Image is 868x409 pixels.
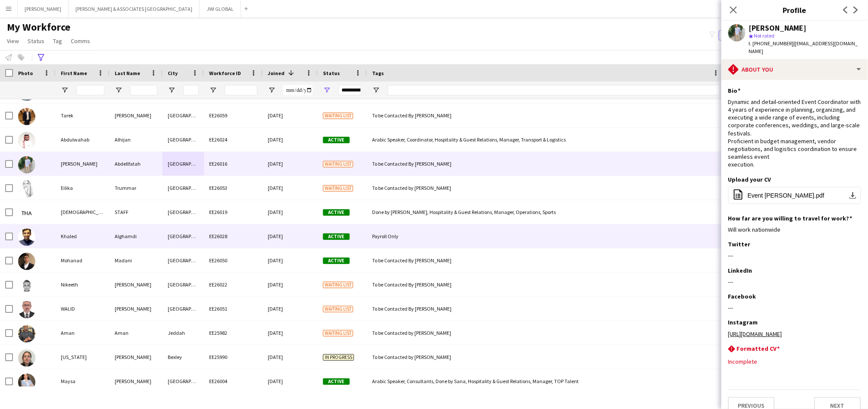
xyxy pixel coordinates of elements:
div: EE26016 [204,152,263,176]
img: Abdulwahab Alhijan [18,132,35,149]
a: Status [24,35,48,47]
span: Waiting list [323,185,353,192]
div: [DATE] [263,273,318,296]
div: Aman [110,321,163,345]
input: Workforce ID Filter Input [225,85,257,95]
button: Everyone5,944 [719,30,762,41]
h3: Profile [721,4,868,16]
div: [GEOGRAPHIC_DATA] [163,104,204,127]
div: [PERSON_NAME] [749,24,807,32]
h3: Facebook [728,293,756,300]
div: EE26053 [204,176,263,200]
img: Eilika Trummar [18,180,35,198]
h3: Bio [728,87,741,94]
button: Open Filter Menu [372,86,380,94]
span: | [EMAIL_ADDRESS][DOMAIN_NAME] [749,40,858,54]
span: Event [PERSON_NAME].pdf [748,192,824,199]
div: [PERSON_NAME] [56,152,110,176]
div: [GEOGRAPHIC_DATA] [163,152,204,176]
a: Comms [67,35,94,47]
div: To be Contacted By [PERSON_NAME] [367,273,725,296]
div: To be Contacted By [PERSON_NAME] [367,104,725,127]
div: Jeddah [163,321,204,345]
div: EE26051 [204,297,263,321]
div: EE26050 [204,249,263,272]
span: Status [28,37,44,45]
div: [PERSON_NAME] [110,104,163,127]
img: Aman Aman [18,325,35,343]
div: EE26022 [204,273,263,296]
span: Comms [71,37,90,45]
div: Abdellfatah [110,152,163,176]
span: Status [323,70,340,76]
div: Done by [PERSON_NAME], Hospitality & Guest Relations, Manager, Operations, Sports [367,200,725,224]
div: Alghamdi [110,224,163,248]
span: My Workforce [7,21,70,34]
button: [PERSON_NAME] [18,0,69,17]
button: Event [PERSON_NAME].pdf [728,187,861,204]
div: Arabic Speaker, Coordinator, Hospitality & Guest Relations, Manager, Transport & Logistics [367,128,725,151]
div: To be Contacted By [PERSON_NAME] [367,249,725,272]
div: Maysa [56,369,110,393]
div: To be Contacted By [PERSON_NAME] [367,152,725,176]
img: Tarek Tarek mohamed [18,108,35,125]
div: [DATE] [263,152,318,176]
button: JWI GLOBAL [200,0,241,17]
div: EE26004 [204,369,263,393]
img: Maysa Boudargham [18,374,35,391]
span: View [7,37,19,45]
div: [DATE] [263,345,318,369]
h3: Formatted CV [737,345,780,352]
button: Open Filter Menu [323,86,331,94]
div: Khaled [56,224,110,248]
a: View [3,35,22,47]
span: Active [323,258,350,264]
span: Waiting list [323,282,353,288]
div: [DATE] [263,249,318,272]
div: Payroll Only [367,224,725,248]
div: EE26059 [204,104,263,127]
button: Open Filter Menu [209,86,217,94]
div: [GEOGRAPHIC_DATA] [163,249,204,272]
div: [GEOGRAPHIC_DATA] [163,369,204,393]
img: Khaled Alghamdi [18,229,35,246]
div: [PERSON_NAME] [110,273,163,296]
div: To be Contacted By [PERSON_NAME] [367,297,725,321]
input: First Name Filter Input [76,85,104,95]
div: [DEMOGRAPHIC_DATA] [56,200,110,224]
h3: Instagram [728,318,758,326]
div: --- [728,278,861,286]
div: [GEOGRAPHIC_DATA] [163,297,204,321]
div: EE26024 [204,128,263,151]
div: WALID [56,297,110,321]
span: Waiting list [323,330,353,337]
h3: How far are you willing to travel for work? [728,214,852,222]
input: Tags Filter Input [388,85,720,95]
span: Waiting list [323,113,353,119]
img: WALID AL MALEH [18,301,35,318]
app-action-btn: Advanced filters [36,52,46,63]
button: Open Filter Menu [115,86,122,94]
div: [US_STATE] [56,345,110,369]
div: Aman [56,321,110,345]
button: Open Filter Menu [61,86,69,94]
input: Joined Filter Input [283,85,313,95]
span: First Name [61,70,87,76]
img: Ahmed Abdellfatah [18,156,35,173]
div: Abdulwahab [56,128,110,151]
div: Tarek [56,104,110,127]
span: Workforce ID [209,70,241,76]
div: Eilika [56,176,110,200]
span: Active [323,137,350,143]
div: EE26019 [204,200,263,224]
span: City [168,70,178,76]
button: Open Filter Menu [268,86,276,94]
div: [PERSON_NAME] [110,369,163,393]
div: [DATE] [263,297,318,321]
div: [DATE] [263,224,318,248]
span: Active [323,233,350,240]
img: Georgia McCarthy [18,349,35,367]
div: Will work nationwide [728,226,861,233]
div: [DATE] [263,176,318,200]
a: Tag [50,35,66,47]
